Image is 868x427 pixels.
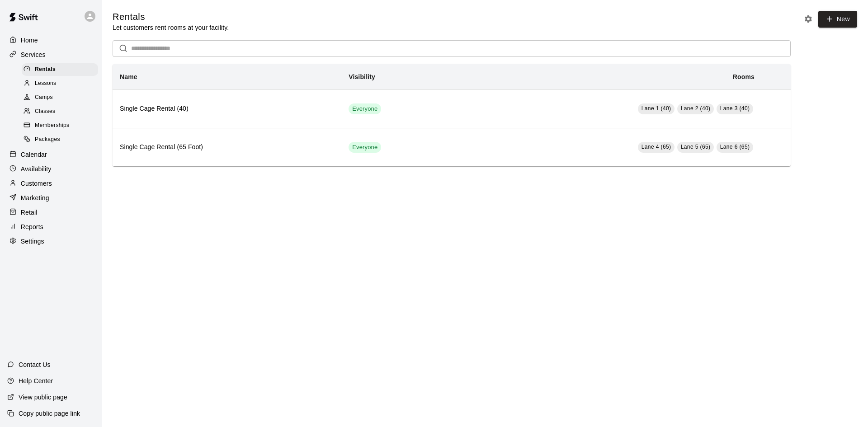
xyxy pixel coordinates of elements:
[22,62,102,76] a: Rentals
[21,164,52,174] p: Availability
[35,93,53,102] span: Camps
[818,11,857,28] a: New
[349,105,381,113] span: Everyone
[22,105,98,118] div: Classes
[113,64,791,166] table: simple table
[35,121,69,130] span: Memberships
[22,133,98,146] div: Packages
[21,237,44,246] p: Settings
[7,33,94,47] a: Home
[7,191,94,205] a: Marketing
[35,65,56,74] span: Rentals
[720,144,750,150] span: Lane 6 (65)
[720,105,750,112] span: Lane 3 (40)
[7,177,94,190] a: Customers
[681,144,711,150] span: Lane 5 (65)
[349,142,381,153] div: This service is visible to all of your customers
[113,23,229,32] p: Let customers rent rooms at your facility.
[22,76,102,90] a: Lessons
[733,73,755,80] b: Rooms
[7,220,94,234] a: Reports
[35,107,55,116] span: Classes
[120,73,137,80] b: Name
[35,135,60,144] span: Packages
[642,105,671,112] span: Lane 1 (40)
[120,104,334,114] h6: Single Cage Rental (40)
[7,162,94,176] a: Availability
[22,91,102,105] a: Camps
[35,79,57,88] span: Lessons
[22,77,98,90] div: Lessons
[7,206,94,219] a: Retail
[19,393,67,402] p: View public page
[681,105,711,112] span: Lane 2 (40)
[22,119,98,132] div: Memberships
[22,133,102,147] a: Packages
[21,36,38,45] p: Home
[21,179,52,188] p: Customers
[113,11,229,23] h5: Rentals
[21,222,43,231] p: Reports
[21,50,46,59] p: Services
[22,63,98,76] div: Rentals
[642,144,671,150] span: Lane 4 (65)
[22,119,102,133] a: Memberships
[19,360,51,369] p: Contact Us
[349,143,381,152] span: Everyone
[22,91,98,104] div: Camps
[7,148,94,161] a: Calendar
[22,105,102,119] a: Classes
[349,103,381,114] div: This service is visible to all of your customers
[21,208,38,217] p: Retail
[19,409,80,418] p: Copy public page link
[7,48,94,61] a: Services
[349,73,375,80] b: Visibility
[120,142,334,152] h6: Single Cage Rental (65 Foot)
[7,235,94,248] a: Settings
[802,12,815,26] button: Rental settings
[21,150,47,159] p: Calendar
[19,376,53,385] p: Help Center
[21,193,49,202] p: Marketing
